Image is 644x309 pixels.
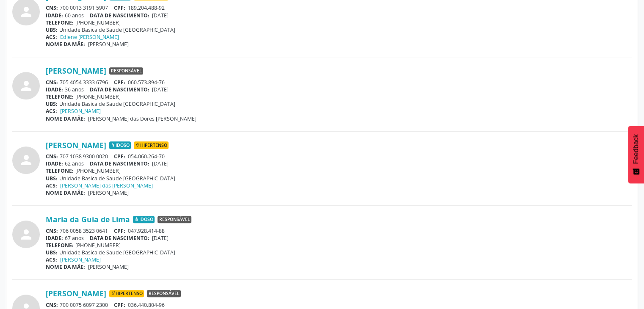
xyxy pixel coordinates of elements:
[46,235,632,242] div: 67 anos
[46,256,57,263] span: ACS:
[46,86,63,93] span: IDADE:
[114,301,125,309] span: CPF:
[109,141,131,149] span: Idoso
[152,86,169,93] span: [DATE]
[88,115,196,122] span: [PERSON_NAME] das Dores [PERSON_NAME]
[46,86,632,93] div: 36 anos
[60,33,119,41] a: Ediene [PERSON_NAME]
[128,301,165,309] span: 036.440.804-96
[46,301,632,309] div: 700 0075 6097 2300
[134,141,169,149] span: Hipertenso
[46,41,85,48] span: NOME DA MÃE:
[46,227,632,235] div: 706 0058 3523 0641
[46,79,58,86] span: CNS:
[46,100,58,108] span: UBS:
[46,4,632,11] div: 700 0013 3191 5907
[60,108,101,115] a: [PERSON_NAME]
[158,216,191,223] span: Responsável
[19,78,34,94] i: person
[46,33,57,41] span: ACS:
[90,86,149,93] span: DATA DE NASCIMENTO:
[60,182,153,189] a: [PERSON_NAME] das [PERSON_NAME]
[46,26,632,33] div: Unidade Basica de Saude [GEOGRAPHIC_DATA]
[46,153,632,160] div: 707 1038 9300 0020
[19,4,34,19] i: person
[90,160,149,167] span: DATA DE NASCIMENTO:
[46,115,85,122] span: NOME DA MÃE:
[632,134,640,164] span: Feedback
[46,4,58,11] span: CNS:
[46,167,632,174] div: [PHONE_NUMBER]
[46,301,58,309] span: CNS:
[46,189,85,196] span: NOME DA MÃE:
[109,67,143,75] span: Responsável
[46,289,106,298] a: [PERSON_NAME]
[46,160,63,167] span: IDADE:
[46,227,58,235] span: CNS:
[46,153,58,160] span: CNS:
[109,290,144,298] span: Hipertenso
[46,93,632,100] div: [PHONE_NUMBER]
[46,175,58,182] span: UBS:
[114,79,125,86] span: CPF:
[90,235,149,242] span: DATA DE NASCIMENTO:
[46,108,57,115] span: ACS:
[46,249,632,256] div: Unidade Basica de Saude [GEOGRAPHIC_DATA]
[46,12,632,19] div: 60 anos
[114,4,125,11] span: CPF:
[88,263,129,270] span: [PERSON_NAME]
[60,256,101,263] a: [PERSON_NAME]
[46,182,57,189] span: ACS:
[152,235,169,242] span: [DATE]
[128,4,165,11] span: 189.204.488-92
[128,227,165,235] span: 047.928.414-88
[46,175,632,182] div: Unidade Basica de Saude [GEOGRAPHIC_DATA]
[46,242,632,249] div: [PHONE_NUMBER]
[46,235,63,242] span: IDADE:
[46,141,106,150] a: [PERSON_NAME]
[46,160,632,167] div: 62 anos
[46,79,632,86] div: 705 4054 3333 6796
[90,12,149,19] span: DATA DE NASCIMENTO:
[46,215,130,224] a: Maria da Guia de Lima
[46,249,58,256] span: UBS:
[19,152,34,168] i: person
[46,66,106,75] a: [PERSON_NAME]
[128,153,165,160] span: 054.060.264-70
[88,189,129,196] span: [PERSON_NAME]
[128,79,165,86] span: 060.573.894-76
[46,26,58,33] span: UBS:
[46,19,74,26] span: TELEFONE:
[152,12,169,19] span: [DATE]
[114,153,125,160] span: CPF:
[19,227,34,242] i: person
[88,41,129,48] span: [PERSON_NAME]
[628,126,644,183] button: Feedback - Mostrar pesquisa
[114,227,125,235] span: CPF:
[133,216,155,223] span: Idoso
[46,263,85,270] span: NOME DA MÃE:
[46,242,74,249] span: TELEFONE:
[46,93,74,100] span: TELEFONE:
[46,12,63,19] span: IDADE:
[147,290,181,298] span: Responsável
[46,19,632,26] div: [PHONE_NUMBER]
[46,167,74,174] span: TELEFONE:
[152,160,169,167] span: [DATE]
[46,100,632,108] div: Unidade Basica de Saude [GEOGRAPHIC_DATA]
